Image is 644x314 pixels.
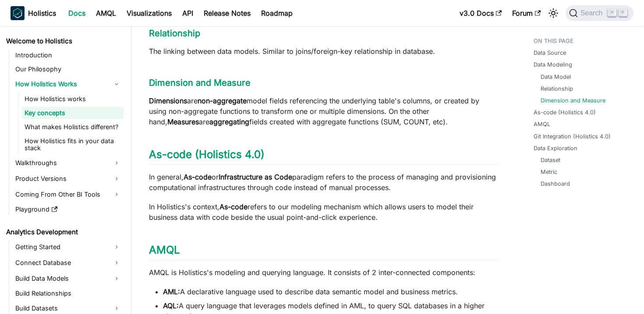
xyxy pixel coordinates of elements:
strong: non-aggregate [198,96,247,105]
a: Build Relationships [13,287,124,300]
a: Analytics Development [4,226,124,238]
a: Dimension and Measure [541,96,605,105]
a: What makes Holistics different? [22,121,124,133]
img: Holistics [11,6,25,20]
a: As-code (Holistics 4.0) [149,148,265,161]
a: How Holistics Works [13,77,124,91]
strong: AQL: [163,301,179,310]
a: v3.0 Docs [454,6,507,20]
a: AMQL [91,6,121,20]
a: As-code (Holistics 4.0) [534,108,596,116]
a: Visualizations [121,6,177,20]
kbd: ⌘ [608,9,616,17]
a: How Holistics fits in your data stack [22,135,124,154]
p: In general, or paradigm refers to the process of managing and provisioning computational infrastr... [149,172,499,193]
a: Our Philosophy [13,63,124,75]
strong: As-code [184,173,212,181]
a: Relationship [541,85,573,93]
a: Playground [13,203,124,215]
a: Data Source [534,49,566,57]
a: Introduction [13,49,124,61]
a: Product Versions [13,172,124,186]
a: AMQL [534,120,550,128]
strong: Dimensions [149,96,187,105]
strong: Infrastructure as Code [219,173,292,181]
strong: AML: [163,287,180,296]
a: Roadmap [256,6,298,20]
strong: aggregating [209,117,249,126]
p: In Holistics's context, refers to our modeling mechanism which allows users to model their busine... [149,201,499,222]
kbd: K [619,9,627,17]
a: Git Integration (Holistics 4.0) [534,132,611,141]
button: Search (Command+K) [566,5,633,21]
a: Key concepts [22,107,124,119]
a: Getting Started [13,240,124,254]
a: Coming From Other BI Tools [13,187,124,201]
a: AMQL [149,243,180,256]
a: API [177,6,198,20]
a: Walkthroughs [13,156,124,170]
a: Welcome to Holistics [4,35,124,47]
b: Holistics [28,8,56,18]
a: Dataset [541,156,560,164]
a: Docs [63,6,91,20]
a: How Holistics works [22,93,124,105]
p: are model fields referencing the underlying table's columns, or created by using non-aggregate fu... [149,95,499,127]
span: Search [578,9,608,17]
p: The linking between data models. Similar to joins/foreign-key relationship in database. [149,46,499,56]
a: Data Model [541,73,571,81]
button: Switch between dark and light mode (currently light mode) [546,6,560,20]
a: Relationship [149,28,200,39]
a: Dashboard [541,180,570,188]
a: Dimension and Measure [149,78,251,88]
a: Connect Database [13,256,124,270]
a: HolisticsHolistics [11,6,56,20]
a: Metric [541,168,557,176]
strong: Measures [167,117,199,126]
a: Release Notes [198,6,256,20]
li: A declarative language used to describe data semantic model and business metrics. [163,286,499,297]
a: Data Modeling [534,60,572,69]
a: Forum [507,6,546,20]
a: Data Exploration [534,144,577,152]
p: AMQL is Holistics's modeling and querying language. It consists of 2 inter-connected components: [149,267,499,278]
strong: As-code [219,202,248,211]
a: Build Data Models [13,272,124,286]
